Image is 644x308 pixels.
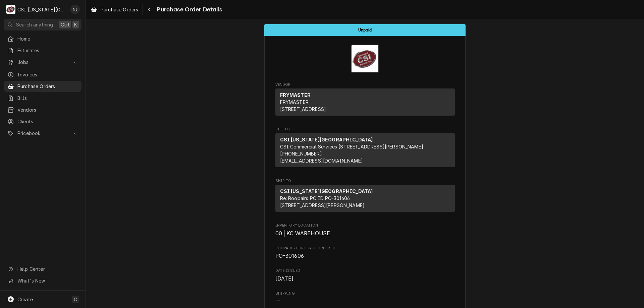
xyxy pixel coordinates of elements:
[4,275,82,286] a: Go to What's New
[351,45,379,73] img: Logo
[275,127,455,132] span: Bill To
[17,265,77,272] span: Help Center
[17,59,68,66] span: Jobs
[61,21,69,28] span: Ctrl
[4,81,82,92] a: Purchase Orders
[275,246,455,260] div: Roopairs Purchase Order ID
[275,246,455,251] span: Roopairs Purchase Order ID
[17,35,78,42] span: Home
[280,137,373,142] strong: CSI [US_STATE][GEOGRAPHIC_DATA]
[16,21,53,28] span: Search anything
[275,88,455,116] div: Vendor
[17,71,78,78] span: Invoices
[17,47,78,54] span: Estimates
[17,130,68,137] span: Pricebook
[275,275,455,283] span: Date Issued
[74,296,77,303] span: C
[275,185,455,212] div: Ship To
[280,151,322,157] a: [PHONE_NUMBER]
[4,104,82,115] a: Vendors
[17,83,78,90] span: Purchase Orders
[275,82,455,87] span: Vendor
[275,275,294,282] span: [DATE]
[275,133,455,170] div: Bill To
[17,106,78,113] span: Vendors
[6,5,15,14] div: CSI Kansas City's Avatar
[4,19,82,30] button: Search anythingCtrlK
[6,5,15,14] div: C
[280,92,311,98] strong: FRYMASTER
[275,268,455,283] div: Date Issued
[4,93,82,104] a: Bills
[4,116,82,127] a: Clients
[275,252,455,260] span: Roopairs Purchase Order ID
[4,57,82,68] a: Go to Jobs
[280,158,363,164] a: [EMAIL_ADDRESS][DOMAIN_NAME]
[4,33,82,44] a: Home
[155,5,222,14] span: Purchase Order Details
[4,45,82,56] a: Estimates
[280,188,373,194] strong: CSI [US_STATE][GEOGRAPHIC_DATA]
[4,263,82,274] a: Go to Help Center
[275,230,455,238] span: Inventory Location
[17,118,78,125] span: Clients
[275,223,455,228] span: Inventory Location
[4,128,82,139] a: Go to Pricebook
[70,5,80,14] div: Nate Ingram's Avatar
[275,82,455,119] div: Purchase Order Vendor
[275,185,455,214] div: Ship To
[88,4,141,15] a: Purchase Orders
[275,133,455,167] div: Bill To
[144,4,155,15] button: Navigate back
[17,297,33,302] span: Create
[275,88,455,118] div: Vendor
[280,144,423,149] span: CSI Commercial Services [STREET_ADDRESS][PERSON_NAME]
[280,202,365,208] span: [STREET_ADDRESS][PERSON_NAME]
[275,291,455,296] span: Shipping
[275,230,330,237] span: 00 | KC WAREHOUSE
[74,21,77,28] span: K
[4,69,82,80] a: Invoices
[275,178,455,215] div: Purchase Order Ship To
[280,99,326,112] span: FRYMASTER [STREET_ADDRESS]
[101,6,138,13] span: Purchase Orders
[275,253,304,259] span: PO-301606
[358,28,372,32] span: Unpaid
[275,178,455,184] span: Ship To
[17,277,77,284] span: What's New
[264,24,466,36] div: Status
[17,95,78,102] span: Bills
[280,195,350,201] span: Re: Roopairs PO ID: PO-301606
[275,268,455,273] span: Date Issued
[275,298,280,304] span: --
[275,223,455,237] div: Inventory Location
[17,6,67,13] div: CSI [US_STATE][GEOGRAPHIC_DATA]
[70,5,80,14] div: NI
[275,127,455,170] div: Purchase Order Bill To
